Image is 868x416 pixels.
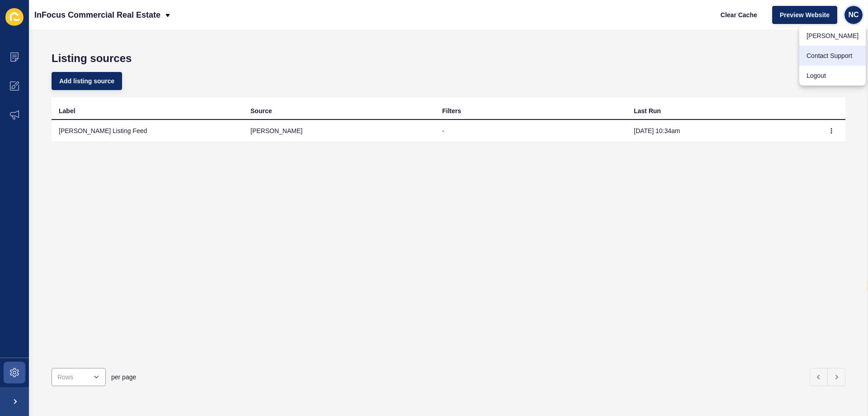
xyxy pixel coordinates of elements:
[435,120,627,142] td: -
[780,10,830,19] span: Preview Website
[34,4,160,26] p: InFocus Commercial Real Estate
[442,106,461,115] div: Filters
[799,46,866,66] a: Contact Support
[721,10,757,19] span: Clear Cache
[52,368,106,386] div: open menu
[111,373,136,382] span: per page
[713,6,765,24] button: Clear Cache
[634,106,661,115] div: Last Run
[59,106,75,115] div: Label
[250,106,272,115] div: Source
[799,66,866,86] a: Logout
[627,120,818,142] td: [DATE] 10:34am
[52,120,243,142] td: [PERSON_NAME] Listing Feed
[52,52,845,65] h1: Listing sources
[243,120,435,142] td: [PERSON_NAME]
[799,26,866,46] a: [PERSON_NAME]
[52,72,122,90] button: Add listing source
[848,10,859,19] span: NC
[772,6,837,24] button: Preview Website
[59,77,114,86] span: Add listing source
